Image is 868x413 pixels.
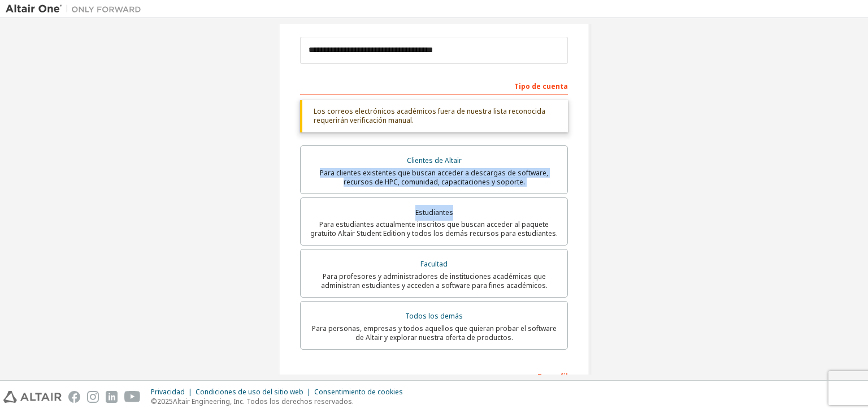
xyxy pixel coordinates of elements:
[407,156,462,165] font: Clientes de Altair
[196,387,303,397] font: Condiciones de uso del sitio web
[310,220,558,238] font: Para estudiantes actualmente inscritos que buscan acceder al paquete gratuito Altair Student Edit...
[314,387,403,397] font: Consentimiento de cookies
[320,168,548,187] font: Para clientes existentes que buscan acceder a descargas de software, recursos de HPC, comunidad, ...
[312,324,557,342] font: Para personas, empresas y todos aquellos que quieran probar el software de Altair y explorar nues...
[314,106,545,125] font: Los correos electrónicos académicos fuera de nuestra lista reconocida requerirán verificación man...
[415,208,453,217] font: Estudiantes
[124,391,141,403] img: youtube.svg
[151,397,157,406] font: ©
[87,391,99,403] img: instagram.svg
[537,372,568,381] font: Tu perfil
[68,391,80,403] img: facebook.svg
[321,272,548,290] font: Para profesores y administradores de instituciones académicas que administran estudiantes y acced...
[157,397,173,406] font: 2025
[405,311,463,321] font: Todos los demás
[151,387,185,397] font: Privacidad
[173,397,354,406] font: Altair Engineering, Inc. Todos los derechos reservados.
[106,391,118,403] img: linkedin.svg
[514,81,568,91] font: Tipo de cuenta
[420,259,448,269] font: Facultad
[6,3,147,15] img: Altair Uno
[3,391,62,403] img: altair_logo.svg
